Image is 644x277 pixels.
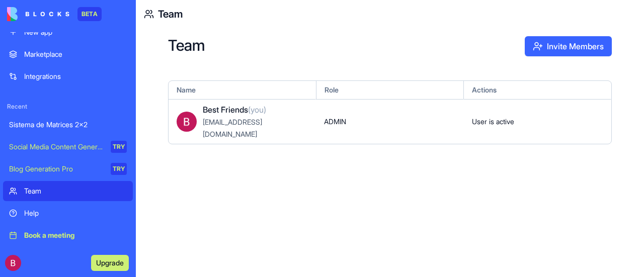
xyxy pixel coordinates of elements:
[3,203,133,223] a: Help
[111,141,127,153] div: TRY
[3,159,133,179] a: Blog Generation ProTRY
[158,7,183,21] a: Team
[464,81,611,99] div: Actions
[91,257,129,267] a: Upgrade
[9,142,104,152] div: Social Media Content Generator
[169,81,316,99] div: Name
[203,118,262,138] span: [EMAIL_ADDRESS][DOMAIN_NAME]
[9,164,104,174] div: Blog Generation Pro
[3,115,133,135] a: Sistema de Matrices 2x2
[3,103,133,111] span: Recent
[24,27,127,37] div: New app
[3,225,133,245] a: Book a meeting
[525,36,612,56] button: Invite Members
[472,117,514,127] span: User is active
[5,255,21,271] img: ACg8ocISMEiQCLcJ71frT0EY_71VzGzDgFW27OOKDRUYqcdF0T-PMQ=s96-c
[24,230,127,240] div: Book a meeting
[7,7,69,21] img: logo
[248,105,266,115] span: (you)
[24,71,127,81] div: Integrations
[177,112,197,132] img: ACg8ocISMEiQCLcJ71frT0EY_71VzGzDgFW27OOKDRUYqcdF0T-PMQ=s96-c
[24,186,127,196] div: Team
[24,49,127,59] div: Marketplace
[3,137,133,157] a: Social Media Content GeneratorTRY
[77,7,102,21] div: BETA
[3,22,133,42] a: New app
[91,255,129,271] button: Upgrade
[316,81,464,99] div: Role
[3,181,133,201] a: Team
[324,117,346,127] span: ADMIN
[111,163,127,175] div: TRY
[9,120,127,130] div: Sistema de Matrices 2x2
[3,44,133,64] a: Marketplace
[203,104,266,116] span: Best Friends
[3,66,133,86] a: Integrations
[7,7,102,21] a: BETA
[24,208,127,218] div: Help
[168,36,525,56] h2: Team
